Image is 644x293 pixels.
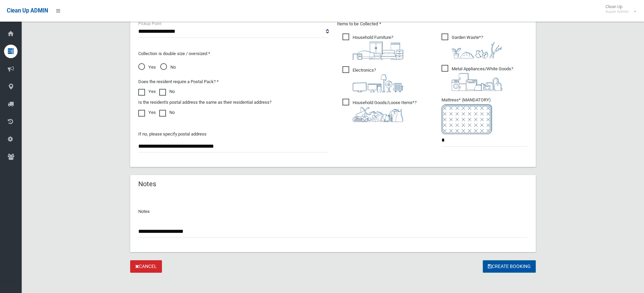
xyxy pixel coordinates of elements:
img: b13cc3517677393f34c0a387616ef184.png [353,107,403,122]
i: ? [452,35,502,58]
label: Yes [138,88,156,96]
label: Is the resident's postal address the same as their residential address? [138,98,271,106]
span: Metal Appliances/White Goods [442,65,513,91]
label: No [159,88,175,96]
img: 394712a680b73dbc3d2a6a3a7ffe5a07.png [353,74,403,92]
span: Yes [138,63,156,71]
label: No [159,108,175,117]
i: ? [452,66,513,91]
p: Items to be Collected * [337,20,528,28]
p: Collection is double size / oversized * [138,50,329,58]
a: Cancel [130,260,162,273]
small: Super Admin [605,9,629,14]
span: Mattress* (MANDATORY) [442,97,528,134]
i: ? [353,68,403,92]
span: Clean Up [602,4,636,14]
span: Household Furniture [342,33,403,60]
button: Create Booking [483,260,536,273]
span: Garden Waste* [442,33,502,58]
label: Yes [138,108,156,117]
i: ? [353,100,416,122]
span: Electronics [342,66,403,92]
span: No [160,63,176,71]
img: aa9efdbe659d29b613fca23ba79d85cb.png [353,42,403,60]
img: 36c1b0289cb1767239cdd3de9e694f19.png [452,73,502,91]
span: Clean Up ADMIN [7,7,48,14]
header: Notes [130,177,164,191]
label: If no, please specify postal address [138,130,207,138]
p: Notes [138,207,528,216]
i: ? [353,35,403,60]
img: 4fd8a5c772b2c999c83690221e5242e0.png [452,42,502,58]
label: Does the resident require a Postal Pack? * [138,78,219,86]
img: e7408bece873d2c1783593a074e5cb2f.png [442,104,492,134]
span: Household Goods/Loose Items* [342,99,416,122]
